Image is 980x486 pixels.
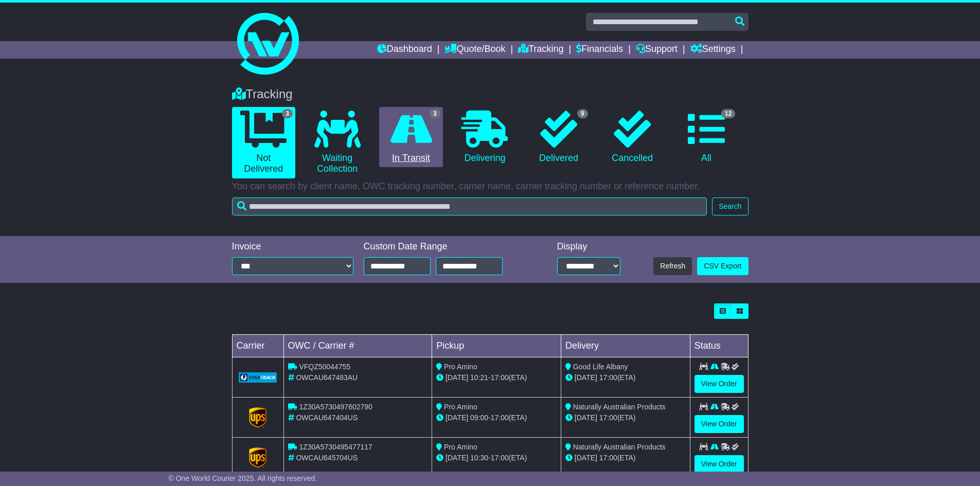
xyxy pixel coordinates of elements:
td: Pickup [432,335,561,357]
span: 1Z30A5730495477117 [299,443,372,451]
span: 3 [430,109,440,118]
div: Display [557,241,620,253]
img: GetCarrierServiceLogo [249,447,266,468]
a: Cancelled [601,107,664,168]
span: © One World Courier 2025. All rights reserved. [169,474,317,482]
div: Custom Date Range [364,241,529,253]
span: Pro Amino [444,443,477,451]
td: Status [690,335,748,357]
span: 17:00 [599,373,617,382]
img: GetCarrierServiceLogo [249,407,266,428]
a: Quote/Book [444,41,505,59]
span: 09:00 [470,413,488,422]
a: CSV Export [697,257,748,275]
span: 17:00 [599,413,617,422]
span: Good Life Albany [573,363,628,371]
a: Dashboard [377,41,432,59]
span: Naturally Australian Products [573,443,666,451]
td: Delivery [561,335,690,357]
span: 12 [721,109,735,118]
span: OWCAU645704US [296,454,358,462]
a: View Order [694,455,744,473]
a: Tracking [518,41,563,59]
button: Search [712,197,748,215]
a: Support [636,41,678,59]
span: 17:00 [491,454,509,462]
span: OWCAU647483AU [296,373,358,382]
span: 17:00 [599,454,617,462]
span: 1Z30A5730497602790 [299,403,372,411]
a: Delivering [453,107,516,168]
a: Financials [576,41,623,59]
div: (ETA) [565,372,686,383]
a: Waiting Collection [306,107,369,178]
p: You can search by client name, OWC tracking number, carrier name, carrier tracking number or refe... [232,181,749,192]
span: VFQZ50044755 [299,363,350,371]
span: 3 [282,109,293,118]
span: [DATE] [446,413,468,422]
a: 3 In Transit [379,107,442,168]
td: OWC / Carrier # [283,335,432,357]
span: [DATE] [446,454,468,462]
div: (ETA) [565,412,686,423]
button: Refresh [653,257,692,275]
span: 10:21 [470,373,488,382]
a: View Order [694,415,744,433]
a: 12 All [674,107,738,168]
img: GetCarrierServiceLogo [239,372,277,383]
span: Pro Amino [444,363,477,371]
td: Carrier [232,335,283,357]
a: View Order [694,375,744,393]
div: Tracking [227,87,754,102]
span: 10:30 [470,454,488,462]
div: - (ETA) [436,372,557,383]
span: Naturally Australian Products [573,403,666,411]
span: [DATE] [446,373,468,382]
span: [DATE] [575,413,597,422]
span: [DATE] [575,454,597,462]
span: 9 [577,109,588,118]
span: [DATE] [575,373,597,382]
div: - (ETA) [436,412,557,423]
span: 17:00 [491,413,509,422]
div: (ETA) [565,453,686,463]
span: OWCAU647404US [296,413,358,422]
div: Invoice [232,241,353,253]
div: - (ETA) [436,453,557,463]
span: 17:00 [491,373,509,382]
a: 9 Delivered [527,107,590,168]
span: Pro Amino [444,403,477,411]
a: Settings [690,41,736,59]
a: 3 Not Delivered [232,107,295,178]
